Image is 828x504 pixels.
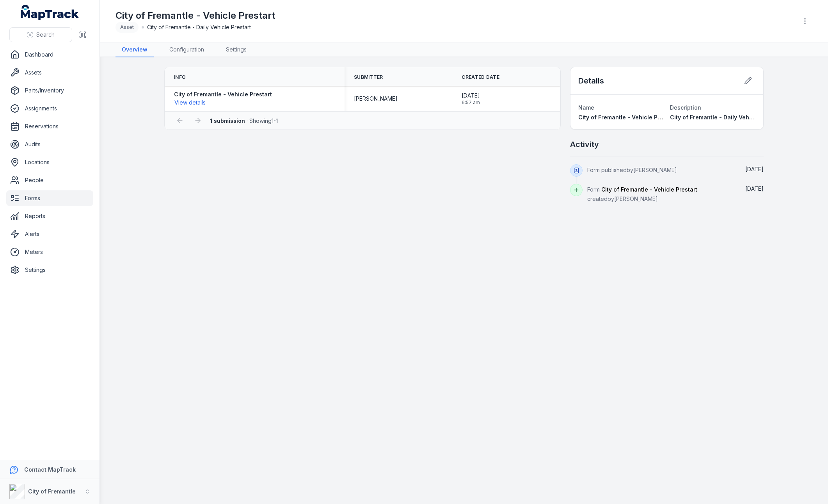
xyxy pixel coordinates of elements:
h1: City of Fremantle - Vehicle Prestart [115,9,275,22]
div: Asset [115,22,139,33]
span: Submitter [354,74,383,80]
time: 10/10/2025, 6:57:08 am [462,92,480,106]
a: Reports [6,208,93,224]
span: 6:57 am [462,99,480,106]
a: Assets [6,65,93,80]
a: Forms [6,190,93,206]
span: Name [578,104,594,111]
a: Meters [6,244,93,260]
h2: Activity [570,139,599,150]
time: 23/09/2025, 4:55:20 pm [745,166,764,172]
span: Form published by [PERSON_NAME] [587,167,677,173]
a: Audits [6,137,93,152]
span: City of Fremantle - Daily Vehicle Prestart [670,114,783,121]
a: Locations [6,154,93,170]
span: Created Date [462,74,499,80]
a: Dashboard [6,47,93,62]
span: City of Fremantle - Vehicle Prestart [578,114,676,121]
span: · Showing 1 - 1 [210,117,278,124]
strong: Contact MapTrack [24,466,76,473]
h2: Details [578,75,604,86]
a: Assignments [6,101,93,116]
span: Search [36,31,55,39]
span: [DATE] [745,185,764,192]
span: [DATE] [462,92,480,99]
span: Form created by [PERSON_NAME] [587,186,697,202]
button: View details [174,98,206,107]
span: City of Fremantle - Vehicle Prestart [601,186,697,193]
a: Reservations [6,119,93,134]
a: People [6,172,93,188]
a: Configuration [163,43,210,57]
span: [PERSON_NAME] [354,95,398,103]
button: Search [9,27,72,42]
a: Alerts [6,226,93,242]
strong: City of Fremantle [28,488,76,495]
a: Parts/Inventory [6,83,93,98]
a: Overview [115,43,154,57]
span: [DATE] [745,166,764,172]
a: Settings [6,262,93,278]
span: City of Fremantle - Daily Vehicle Prestart [147,23,251,31]
a: MapTrack [21,5,79,20]
strong: 1 submission [210,117,245,124]
strong: City of Fremantle - Vehicle Prestart [174,91,272,98]
time: 23/09/2025, 4:54:20 pm [745,185,764,192]
span: Info [174,74,186,80]
a: Settings [220,43,253,57]
span: Description [670,104,701,111]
